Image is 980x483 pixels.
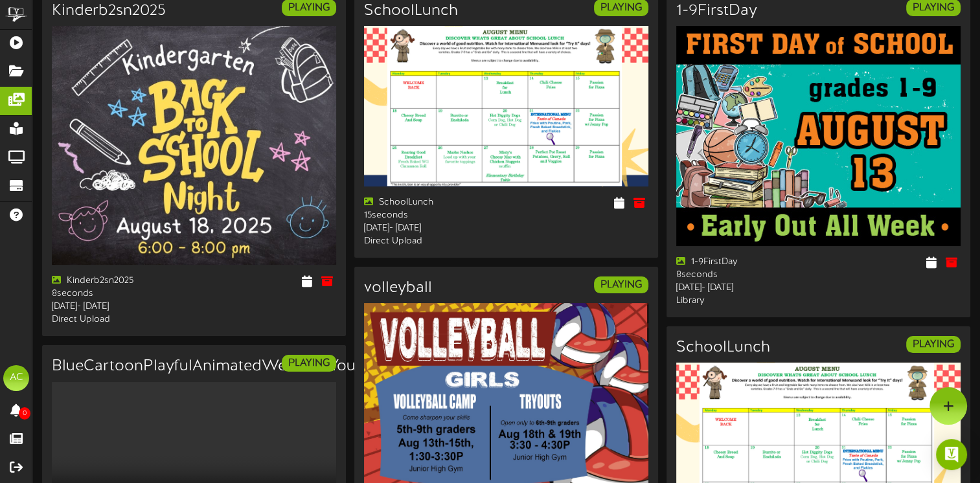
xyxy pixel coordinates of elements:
[364,235,497,248] div: Direct Upload
[52,300,185,313] div: [DATE] - [DATE]
[364,3,458,19] h3: SchoolLunch
[936,439,967,470] div: Open Intercom Messenger
[364,209,497,222] div: 15 seconds
[288,2,330,14] strong: PLAYING
[913,2,954,14] strong: PLAYING
[600,2,642,14] strong: PLAYING
[288,357,330,369] strong: PLAYING
[364,196,497,209] div: SchoolLunch
[676,339,770,356] h3: SchoolLunch
[364,26,648,186] img: 2f9dc323-c2cf-4f7c-b210-8ad36008da3b.png
[913,339,954,350] strong: PLAYING
[52,275,185,287] div: Kinderb2sn2025
[19,407,30,420] span: 0
[3,365,29,391] div: AC
[676,26,961,245] img: 331e47fb-5596-46d8-ade5-d204a9ec7e9b.jpg
[364,280,432,297] h3: volleyball
[676,3,757,19] h3: 1-9FirstDay
[52,26,336,264] img: e8a3a111-7c87-474d-beed-806aaa71773e.jpg
[52,3,166,19] h3: Kinderb2sn2025
[676,282,809,295] div: [DATE] - [DATE]
[676,256,809,269] div: 1-9FirstDay
[52,358,462,375] h3: BlueCartoonPlayfulAnimatedWelcomeYoutubeIntroVideo
[600,279,642,291] strong: PLAYING
[52,287,185,300] div: 8 seconds
[676,269,809,282] div: 8 seconds
[676,295,809,308] div: Library
[364,222,497,235] div: [DATE] - [DATE]
[52,313,185,326] div: Direct Upload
